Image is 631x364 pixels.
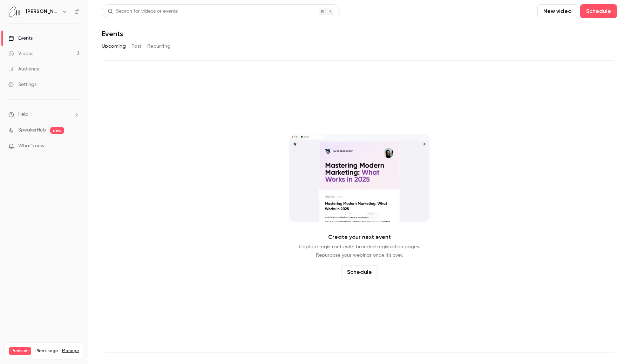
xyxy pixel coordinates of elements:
[26,8,59,15] h6: [PERSON_NAME]
[299,243,420,259] p: Capture registrants with branded registration pages. Repurpose your webinar once it's over.
[8,50,33,57] div: Videos
[8,81,36,88] div: Settings
[537,4,577,18] button: New video
[9,6,20,17] img: Elena Hurstel
[328,233,391,241] p: Create your next event
[8,35,33,42] div: Events
[8,66,40,73] div: Audience
[18,111,28,118] span: Help
[131,41,142,52] button: Past
[18,127,46,134] a: SpeakerHub
[9,347,31,355] span: Premium
[102,41,126,52] button: Upcoming
[62,348,79,354] a: Manage
[18,142,45,150] span: What's new
[341,265,378,279] button: Schedule
[102,29,123,38] h1: Events
[8,111,79,118] li: help-dropdown-opener
[147,41,171,52] button: Recurring
[108,8,178,15] div: Search for videos or events
[580,4,617,18] button: Schedule
[50,127,64,134] span: new
[35,348,58,354] span: Plan usage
